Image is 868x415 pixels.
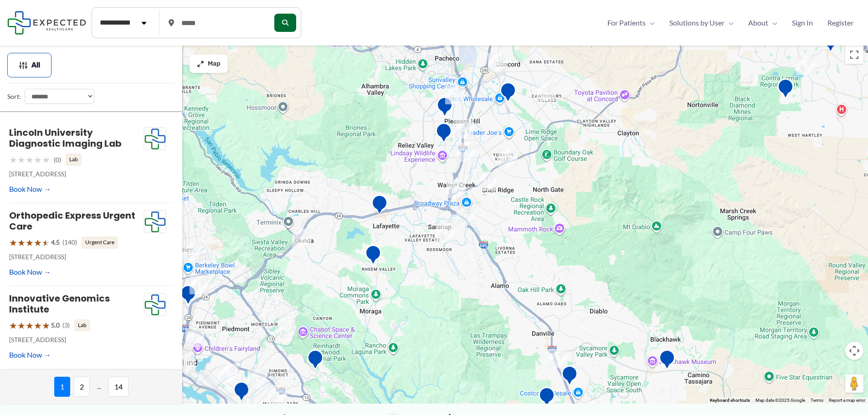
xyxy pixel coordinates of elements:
[54,154,61,166] span: (0)
[845,374,863,393] button: Drag Pegman onto the map to open Street View
[26,234,34,251] span: ★
[185,328,205,347] div: 17
[9,151,17,168] span: ★
[456,143,475,162] div: 4
[561,365,578,389] div: Angel&#8217;s Crest Home II Danville
[144,293,166,316] img: Expected Healthcare Logo
[548,348,567,368] div: 4
[9,182,51,196] a: Book Now
[748,16,768,30] span: About
[436,123,452,146] div: Windsor Rosewood Care Center
[741,16,785,30] a: AboutMenu Toggle
[17,317,26,334] span: ★
[54,377,70,397] span: 1
[371,195,388,218] div: Inview Medical Imaging &#8211; Lafayette
[600,16,662,30] a: For PatientsMenu Toggle
[9,209,135,233] a: Orthopedic Express Urgent Care
[498,149,518,168] div: 13
[19,61,28,70] img: Filter
[62,236,77,248] span: (140)
[190,55,228,73] button: Map
[9,265,51,279] a: Book Now
[31,62,40,68] span: All
[42,234,50,251] span: ★
[268,385,287,404] div: 2
[17,151,26,168] span: ★
[108,377,128,397] span: 14
[208,60,221,68] span: Map
[454,119,473,138] div: 3
[9,317,17,334] span: ★
[659,349,675,373] div: The Reutlinger Community
[181,243,200,262] div: 5
[307,349,324,373] div: Ivy Park at Oakland Hills
[9,334,144,346] p: [STREET_ADDRESS]
[445,85,464,104] div: 5
[845,342,863,360] button: Map camera controls
[292,229,311,248] div: 4
[144,210,166,233] img: Expected Healthcare Logo
[34,317,42,334] span: ★
[9,348,51,362] a: Book Now
[785,16,820,30] a: Sign In
[437,97,453,120] div: Quest Diagnostics
[9,251,144,263] p: [STREET_ADDRESS]
[9,168,144,180] p: [STREET_ADDRESS]
[9,234,17,251] span: ★
[456,206,475,225] div: 4
[539,387,555,410] div: Brookdale San Ramon
[190,275,209,294] div: 5
[607,16,646,30] span: For Patients
[93,377,105,397] span: ...
[669,16,724,30] span: Solutions by User
[17,234,26,251] span: ★
[811,398,823,403] a: Terms
[845,46,863,64] button: Toggle fullscreen view
[51,319,60,331] span: 5.0
[9,292,110,316] a: Innovative Genomics Institute
[478,172,497,191] div: 11
[247,369,267,388] div: 5
[42,317,50,334] span: ★
[51,236,60,248] span: 4.5
[219,364,238,383] div: 3
[536,82,555,101] div: 2
[7,53,51,77] button: All
[62,319,70,331] span: (3)
[7,91,21,102] label: Sort:
[488,53,507,72] div: 7
[66,154,82,165] span: Lab
[365,245,381,268] div: Clinically Correct Inc
[82,236,118,248] span: Urgent Care
[710,397,750,404] button: Keyboard shortcuts
[796,56,815,75] div: 4
[74,377,90,397] span: 2
[9,126,122,150] a: Lincoln university diagnostic imaging lab
[827,16,853,30] span: Register
[446,179,465,198] div: 2
[180,285,196,308] div: Radiology: UCSF Benioff Children&#8217;s Hospital Oakland
[436,223,455,242] div: 6
[74,319,90,331] span: Lab
[724,16,734,30] span: Menu Toggle
[7,11,86,34] img: Expected Healthcare Logo - side, dark font, small
[34,151,42,168] span: ★
[777,78,794,102] div: Sterling Estates
[755,398,805,403] span: Map data ©2025 Google
[768,16,777,30] span: Menu Toggle
[792,16,813,30] span: Sign In
[820,16,861,30] a: Register
[662,16,741,30] a: Solutions by UserMenu Toggle
[500,82,516,105] div: Concord Post Acute
[646,16,655,30] span: Menu Toggle
[26,151,34,168] span: ★
[34,234,42,251] span: ★
[197,60,204,67] img: Maximize
[144,128,166,150] img: Expected Healthcare Logo
[233,381,250,405] div: Fruitvale Healthcare Center
[829,398,865,403] a: Report a map error
[26,317,34,334] span: ★
[176,354,195,373] div: 4
[42,151,50,168] span: ★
